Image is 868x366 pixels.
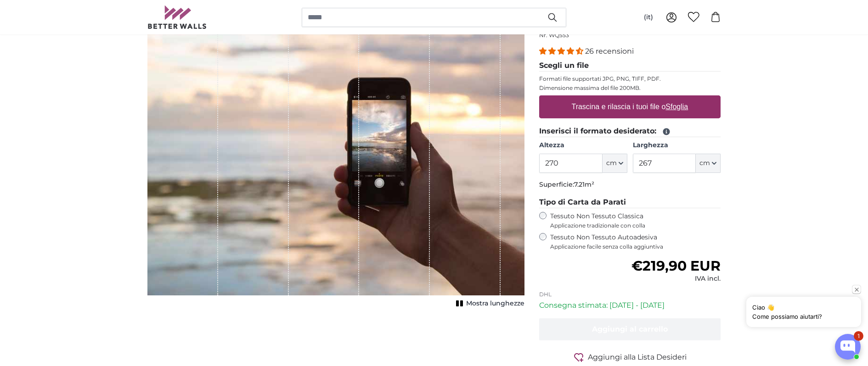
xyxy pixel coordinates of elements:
[539,318,721,340] button: Aggiungi al carrello
[568,98,692,116] label: Trascina e rilascia i tuoi file o
[539,84,721,92] p: Dimensione massima del file 200MB.
[539,180,721,189] p: Superficie:
[631,257,721,274] span: €219,90 EUR
[539,126,721,137] legend: Inserisci il formato desiderato:
[539,60,721,72] legend: Scegli un file
[631,274,721,283] div: IVA incl.
[147,13,524,310] div: 1 of 1
[696,154,721,173] button: cm
[550,212,721,229] label: Tessuto Non Tessuto Classica
[592,325,668,333] span: Aggiungi al carrello
[585,47,634,55] span: 26 recensioni
[466,299,524,308] span: Mostra lunghezze
[539,32,569,39] span: Nr. WQ553
[550,222,721,229] span: Applicazione tradizionale con colla
[752,303,855,321] div: Ciao 👋 Come possiamo aiutarti?
[453,297,524,310] button: Mostra lunghezze
[539,141,627,150] label: Altezza
[539,197,721,208] legend: Tipo di Carta da Parati
[574,180,594,189] span: 7.21m²
[854,331,863,341] div: 1
[637,9,660,26] button: (it)
[539,300,721,311] p: Consegna stimata: [DATE] - [DATE]
[588,352,687,363] span: Aggiungi alla Lista Desideri
[539,291,721,298] p: DHL
[633,141,721,150] label: Larghezza
[666,103,688,111] u: Sfoglia
[539,47,585,55] span: 4.54 stars
[606,159,617,168] span: cm
[852,285,861,294] button: Close popup
[550,243,721,250] span: Applicazione facile senza colla aggiuntiva
[550,233,721,250] label: Tessuto Non Tessuto Autoadesiva
[835,334,861,360] button: Open chatbox
[699,159,710,168] span: cm
[539,75,721,83] p: Formati file supportati JPG, PNG, TIFF, PDF.
[539,351,721,363] button: Aggiungi alla Lista Desideri
[147,6,207,29] img: Betterwalls
[603,154,627,173] button: cm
